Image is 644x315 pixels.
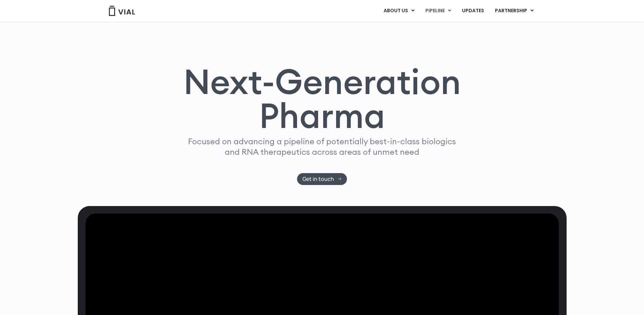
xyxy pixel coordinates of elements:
h1: Next-Generation Pharma [175,64,469,133]
a: UPDATES [457,5,489,17]
a: PIPELINEMenu Toggle [420,5,456,17]
span: Get in touch [302,177,334,182]
a: PARTNERSHIPMenu Toggle [490,5,539,17]
a: ABOUT USMenu Toggle [378,5,420,17]
p: Focused on advancing a pipeline of potentially best-in-class biologics and RNA therapeutics acros... [185,136,459,157]
a: Get in touch [297,173,347,185]
img: Vial Logo [108,6,135,16]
